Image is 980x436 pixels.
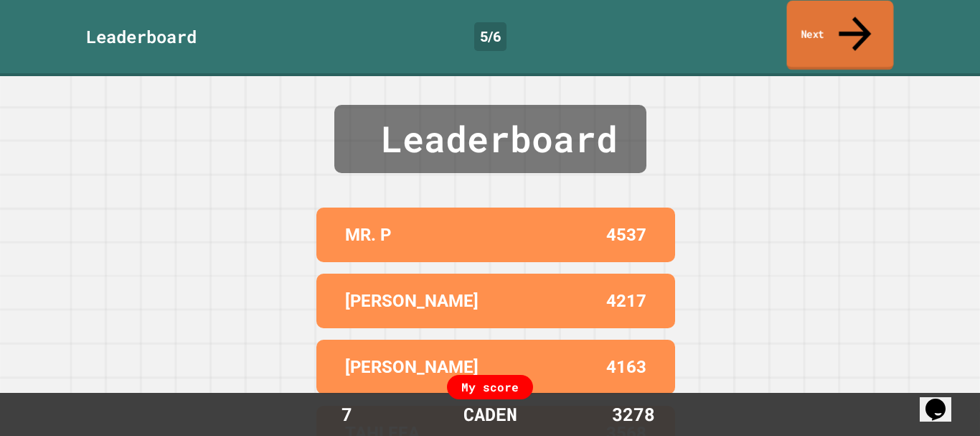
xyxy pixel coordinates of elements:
div: 7 [293,401,400,428]
p: 4163 [606,354,646,380]
div: CADEN [449,401,532,428]
p: 4217 [606,288,646,314]
p: [PERSON_NAME] [345,354,479,380]
div: Leaderboard [86,24,197,50]
p: 4537 [606,222,646,248]
div: 3278 [580,401,687,428]
p: [PERSON_NAME] [345,288,479,314]
a: Next [787,1,894,70]
p: MR. P [345,222,391,248]
div: 5 / 6 [474,22,507,51]
div: Leaderboard [334,105,646,173]
div: My score [447,375,533,399]
iframe: chat widget [920,379,966,422]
